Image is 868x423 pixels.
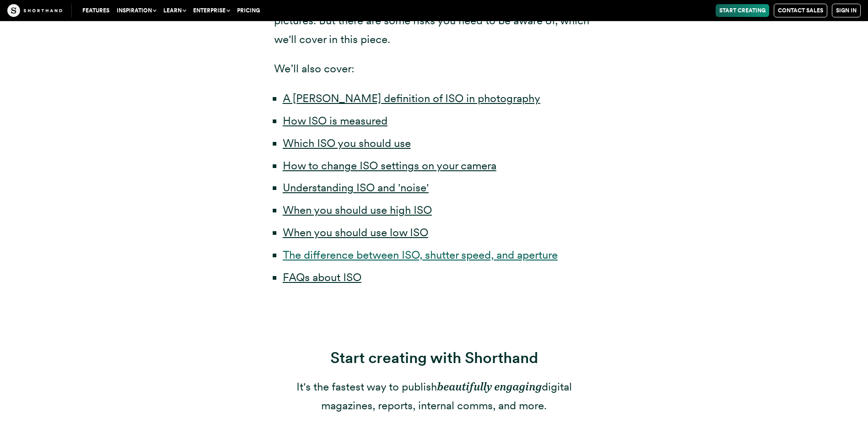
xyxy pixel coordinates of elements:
[283,159,496,172] a: How to change ISO settings on your camera
[7,4,62,17] img: The Craft
[832,4,861,17] a: Sign in
[716,4,769,17] a: Start Creating
[113,4,160,17] button: Inspiration
[189,4,233,17] button: Enterprise
[437,380,542,393] em: beautifully engaging
[283,181,429,194] a: Understanding ISO and 'noise'
[79,4,113,17] a: Features
[283,271,361,284] a: FAQs about ISO
[283,114,388,127] a: How ISO is measured
[274,378,594,415] p: It's the fastest way to publish digital magazines, reports, internal comms, and more.
[274,348,594,367] h3: Start creating with Shorthand
[160,4,189,17] button: Learn
[283,92,540,105] a: A [PERSON_NAME] definition of ISO in photography
[283,248,558,261] a: The difference between ISO, shutter speed, and aperture
[233,4,264,17] a: Pricing
[283,203,432,217] a: When you should use high ISO
[283,226,428,239] a: When you should use low ISO
[274,60,594,78] p: We’ll also cover:
[774,4,827,17] a: Contact Sales
[283,136,411,150] a: Which ISO you should use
